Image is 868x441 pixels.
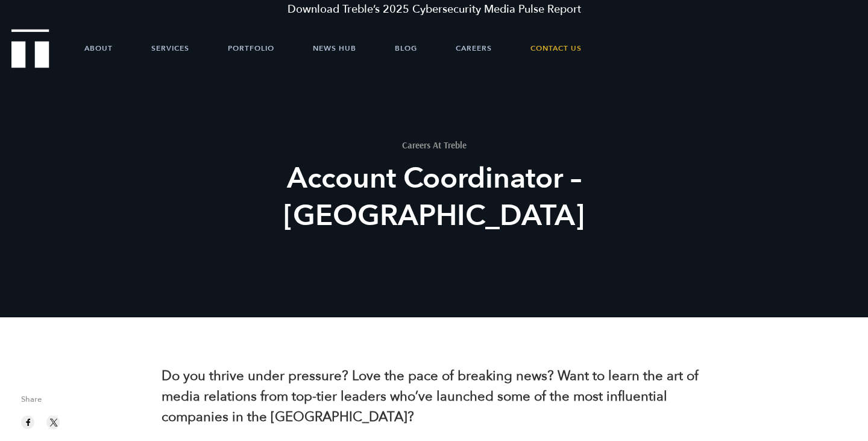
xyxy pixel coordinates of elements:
a: Portfolio [228,30,274,66]
b: Do you thrive under pressure? Love the pace of breaking news? Want to learn the art of media rela... [162,367,699,426]
h1: Careers At Treble [212,141,656,150]
a: Blog [395,30,417,66]
a: News Hub [313,30,356,66]
a: Careers [456,30,492,66]
a: Contact Us [530,30,582,66]
a: About [84,30,113,66]
span: Share [21,396,143,410]
img: facebook sharing button [23,417,34,428]
h2: Account Coordinator – [GEOGRAPHIC_DATA] [212,160,656,235]
a: Services [151,30,189,66]
img: twitter sharing button [48,417,59,428]
a: Treble Homepage [12,30,48,67]
img: Treble logo [11,29,49,68]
